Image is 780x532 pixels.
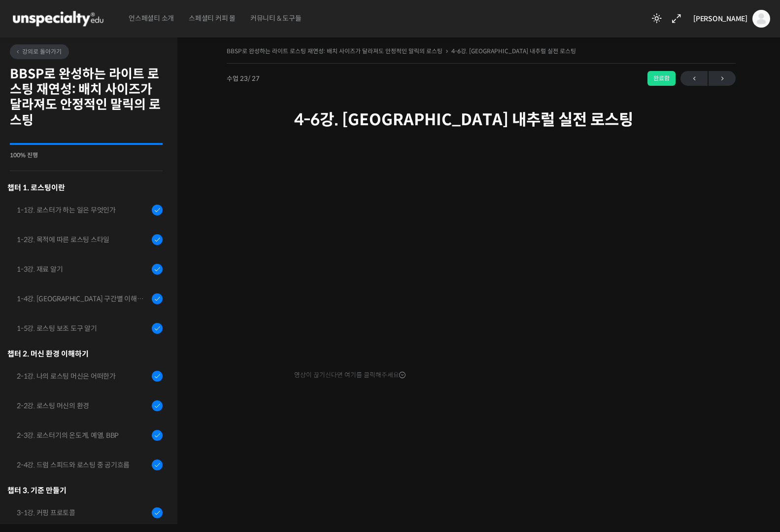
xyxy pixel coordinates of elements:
div: 챕터 3. 기준 만들기 [7,484,163,497]
div: 1-3강. 재료 알기 [17,264,149,275]
h2: BBSP로 완성하는 라이트 로스팅 재연성: 배치 사이즈가 달라져도 안정적인 말릭의 로스팅 [10,67,163,128]
div: 1-4강. [GEOGRAPHIC_DATA] 구간별 이해와 용어 [17,293,149,304]
span: → [709,72,736,85]
div: 1-1강. 로스터가 하는 일은 무엇인가 [17,205,149,215]
div: 1-5강. 로스팅 보조 도구 알기 [17,323,149,334]
div: 2-3강. 로스터기의 온도계, 예열, BBP [17,430,149,441]
a: ←이전 [680,71,708,86]
span: / 27 [248,74,260,83]
div: 100% 진행 [10,152,163,158]
div: 완료함 [647,71,676,86]
div: 2-2강. 로스팅 머신의 환경 [17,400,149,411]
h3: 챕터 1. 로스팅이란 [7,181,163,194]
h1: 4-6강. [GEOGRAPHIC_DATA] 내추럴 실전 로스팅 [294,110,669,129]
a: BBSP로 완성하는 라이트 로스팅 재연성: 배치 사이즈가 달라져도 안정적인 말릭의 로스팅 [227,47,442,55]
a: 강의로 돌아가기 [10,44,69,59]
a: 다음→ [709,71,736,86]
span: 수업 23 [227,75,260,82]
span: 영상이 끊기신다면 여기를 클릭해주세요 [294,371,406,379]
span: ← [680,72,708,85]
a: 4-6강. [GEOGRAPHIC_DATA] 내추럴 실전 로스팅 [451,47,576,55]
span: 강의로 돌아가기 [15,48,62,55]
span: [PERSON_NAME] [693,14,747,23]
div: 3-1강. 커핑 프로토콜 [17,507,149,518]
div: 1-2강. 목적에 따른 로스팅 스타일 [17,234,149,245]
div: 챕터 2. 머신 환경 이해하기 [7,347,163,360]
div: 2-4강. 드럼 스피드와 로스팅 중 공기흐름 [17,460,149,470]
div: 2-1강. 나의 로스팅 머신은 어떠한가 [17,371,149,382]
